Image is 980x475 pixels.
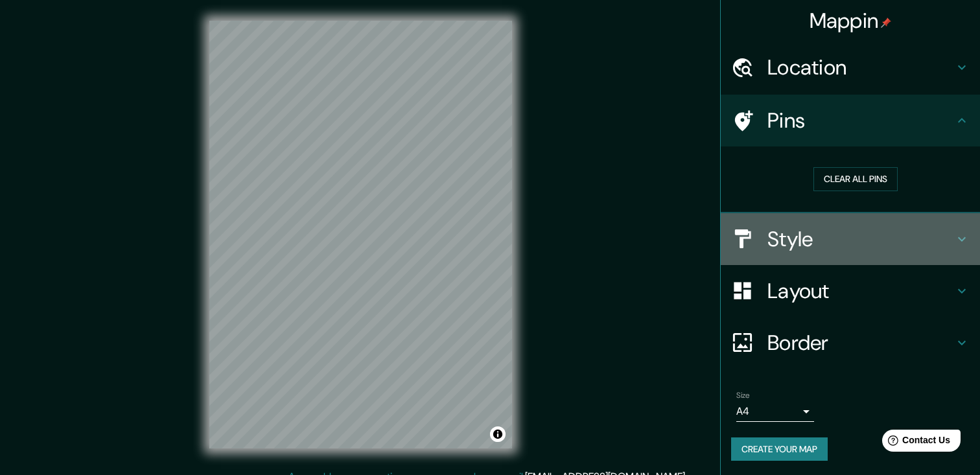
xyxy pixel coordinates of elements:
h4: Style [767,226,954,252]
div: A4 [736,401,814,422]
div: Pins [721,95,980,146]
h4: Mappin [810,8,892,34]
label: Size [736,389,750,400]
iframe: Help widget launcher [865,424,966,461]
div: Border [721,317,980,369]
button: Clear all pins [813,167,898,191]
button: Create your map [731,437,828,461]
div: Style [721,213,980,265]
h4: Layout [767,278,954,304]
div: Location [721,41,980,93]
canvas: Map [209,21,512,448]
h4: Location [767,54,954,80]
h4: Border [767,330,954,356]
h4: Pins [767,108,954,133]
img: pin-icon.png [881,17,891,28]
button: Toggle attribution [490,426,506,442]
div: Layout [721,265,980,317]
